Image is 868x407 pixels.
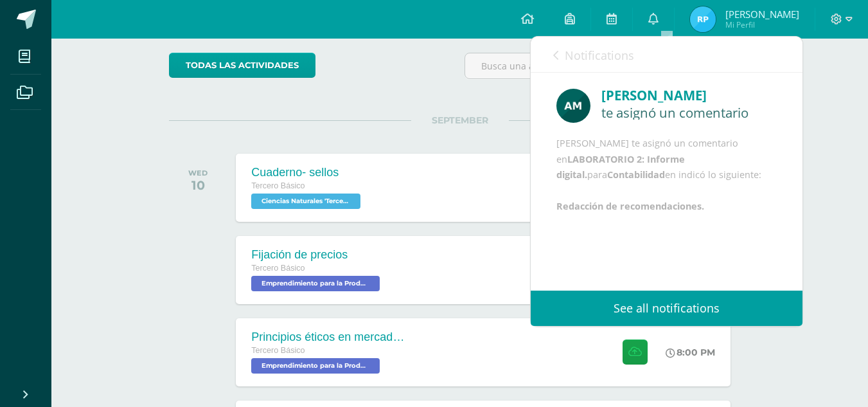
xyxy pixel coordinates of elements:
[251,276,380,291] span: Emprendimiento para la Productividad 'Tercero Básico A'
[188,177,208,193] div: 10
[565,48,634,63] span: Notifications
[188,168,208,177] div: WED
[666,347,715,358] div: 8:00 PM
[251,194,360,209] span: Ciencias Naturales 'Tercero Básico A'
[251,358,380,374] span: Emprendimiento para la Productividad 'Tercero Básico A'
[556,89,590,123] img: 6e92675d869eb295716253c72d38e6e7.png
[725,8,799,21] span: [PERSON_NAME]
[251,248,383,262] div: Fijación de precios
[251,346,305,355] span: Tercero Básico
[251,166,364,179] div: Cuaderno- sellos
[725,19,799,30] span: Mi Perfil
[601,86,777,105] div: [PERSON_NAME]
[251,330,405,344] div: Principios éticos en mercadotecnia y publicidad
[465,53,750,78] input: Busca una actividad próxima aquí...
[251,264,305,273] span: Tercero Básico
[169,53,315,78] a: todas las Actividades
[556,153,685,181] b: LABORATORIO 2: Informe digital.
[607,168,665,181] b: Contabilidad
[601,105,777,120] div: te asignó un comentario
[531,291,802,326] a: See all notifications
[556,200,704,212] b: Redacción de recomendaciones.
[411,114,509,126] span: SEPTEMBER
[690,6,716,32] img: 8852d793298ce42c45ad4d363d235675.png
[251,181,305,190] span: Tercero Básico
[556,136,777,214] div: [PERSON_NAME] te asignó un comentario en para en indicó lo siguiente:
